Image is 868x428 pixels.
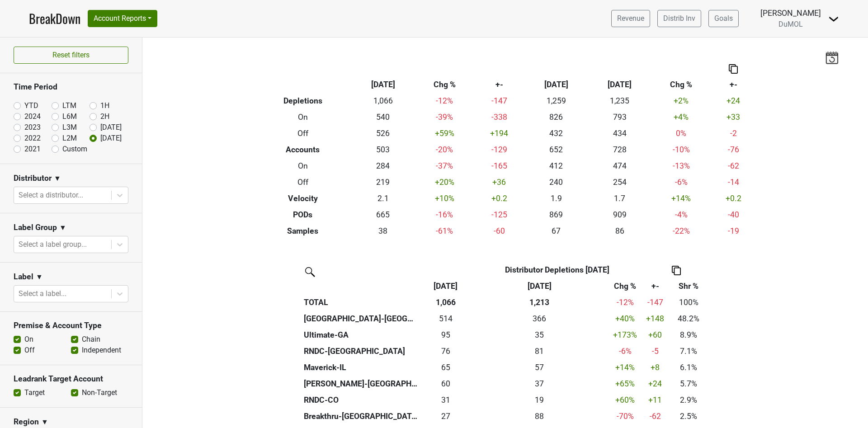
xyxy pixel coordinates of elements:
td: 474 [588,158,651,174]
td: 5.7% [667,376,710,392]
label: [DATE] [100,122,122,133]
label: L3M [62,122,77,133]
td: -147 [474,93,524,109]
td: -16 % [415,207,474,223]
img: Dropdown Menu [828,14,839,24]
label: 2023 [24,122,41,133]
div: +11 [645,394,665,406]
td: -76 [711,141,756,158]
div: 95 [422,329,470,341]
td: 7.1% [667,343,710,359]
label: 2H [100,111,109,122]
label: Chain [82,334,100,345]
td: -2 [711,125,756,141]
th: Chg % [415,76,474,93]
h3: Leadrank Target Account [14,374,128,384]
td: -60 [474,223,524,239]
td: +24 [711,93,756,109]
th: Off [255,125,351,141]
label: 2024 [24,111,41,122]
th: [DATE] [588,76,651,93]
div: 57 [474,362,605,373]
th: Shr %: activate to sort column ascending [667,278,710,294]
a: Goals [708,10,739,27]
td: -338 [474,109,524,125]
span: DuMOL [778,20,803,28]
label: Target [24,387,45,398]
td: -19 [711,223,756,239]
td: 64.667 [420,359,472,376]
th: [DATE] [351,76,415,93]
td: -165 [474,158,524,174]
label: L2M [62,133,77,144]
span: -147 [647,298,663,307]
td: -12 % [415,93,474,109]
div: 60 [422,378,470,390]
td: -4 % [651,207,711,223]
th: 1,213 [472,294,607,310]
td: 526 [351,125,415,141]
div: -5 [645,345,665,357]
td: 94.67 [420,327,472,343]
td: -10 % [651,141,711,158]
td: 26.67 [420,408,472,424]
td: -125 [474,207,524,223]
td: +2 % [651,93,711,109]
span: -12% [617,298,634,307]
th: Depletions [255,93,351,109]
td: +10 % [415,190,474,207]
th: +- [711,76,756,93]
th: Off [255,174,351,190]
label: Custom [62,144,87,155]
div: +24 [645,378,665,390]
td: 869 [524,207,588,223]
td: -39 % [415,109,474,125]
span: ▼ [54,173,61,184]
th: Distributor Depletions [DATE] [472,262,643,278]
div: 514 [422,313,470,325]
td: 48.2% [667,310,710,327]
td: +59 % [415,125,474,141]
th: 366.000 [472,310,607,327]
th: Sep '25: activate to sort column ascending [420,278,472,294]
th: 56.501 [472,359,607,376]
td: 728 [588,141,651,158]
th: Maverick-IL [302,359,420,376]
th: Chg %: activate to sort column ascending [607,278,643,294]
th: Ultimate-GA [302,327,420,343]
h3: Region [14,417,39,427]
td: 826 [524,109,588,125]
label: 2022 [24,133,41,144]
div: +148 [645,313,665,325]
td: -6 % [607,343,643,359]
td: 1.7 [588,190,651,207]
label: 1H [100,100,109,111]
div: +60 [645,329,665,341]
th: RNDC-[GEOGRAPHIC_DATA] [302,343,420,359]
td: 434 [588,125,651,141]
div: 76 [422,345,470,357]
th: On [255,158,351,174]
td: -129 [474,141,524,158]
label: On [24,334,33,345]
th: TOTAL [302,294,420,310]
td: +14 % [651,190,711,207]
td: +0.2 [474,190,524,207]
span: ▼ [41,417,48,428]
td: +14 % [607,359,643,376]
button: Reset filters [14,47,128,64]
td: -6 % [651,174,711,190]
td: +173 % [607,327,643,343]
th: Chg % [651,76,711,93]
th: [PERSON_NAME]-[GEOGRAPHIC_DATA] [302,376,420,392]
td: +36 [474,174,524,190]
td: +60 % [607,392,643,408]
td: 86 [588,223,651,239]
td: 432 [524,125,588,141]
a: Distrib Inv [657,10,701,27]
label: Independent [82,345,121,356]
td: +20 % [415,174,474,190]
label: [DATE] [100,133,122,144]
td: 2.5% [667,408,710,424]
td: 503 [351,141,415,158]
